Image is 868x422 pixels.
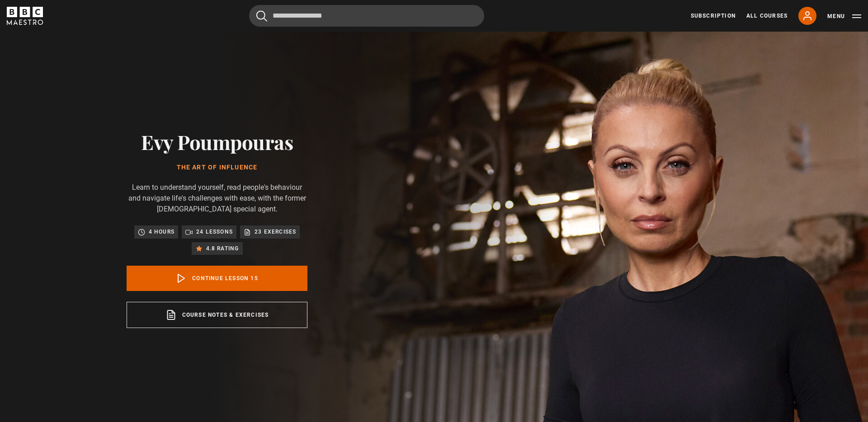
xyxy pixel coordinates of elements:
[249,5,484,27] input: Search
[127,182,307,215] p: Learn to understand yourself, read people's behaviour and navigate life's challenges with ease, w...
[127,130,307,153] h2: Evy Poumpouras
[127,266,307,291] a: Continue lesson 15
[149,227,175,236] p: 4 hours
[196,227,233,236] p: 24 lessons
[127,302,307,328] a: Course notes & exercises
[127,164,307,171] h1: The Art of Influence
[206,244,239,253] p: 4.8 rating
[691,12,736,20] a: Subscription
[7,7,43,25] svg: BBC Maestro
[255,227,296,236] p: 23 exercises
[827,12,861,21] button: Toggle navigation
[256,10,267,22] button: Submit the search query
[746,12,788,20] a: All Courses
